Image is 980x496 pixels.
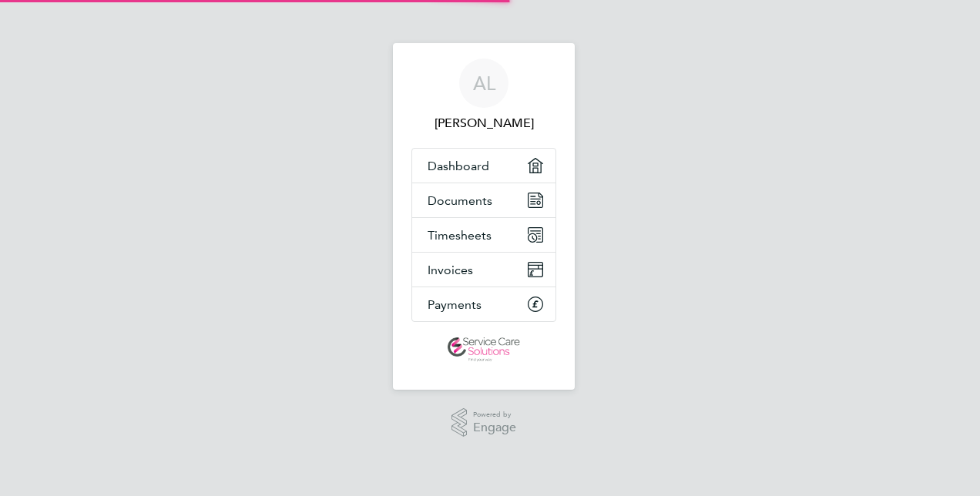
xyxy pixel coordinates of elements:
img: servicecare-logo-retina.png [448,337,520,362]
a: Invoices [412,253,555,287]
a: Dashboard [412,149,555,183]
a: Powered byEngage [451,408,517,437]
a: Go to home page [411,337,556,362]
a: Payments [412,287,555,321]
span: Dashboard [428,159,489,173]
nav: Main navigation [393,43,575,390]
span: Adam Lee [411,114,556,132]
span: Powered by [473,408,516,421]
span: Timesheets [428,228,492,243]
a: AL[PERSON_NAME] [411,59,556,132]
span: Invoices [428,263,473,277]
a: Documents [412,183,555,217]
span: Payments [428,297,482,312]
a: Timesheets [412,218,555,252]
span: Documents [428,193,492,208]
span: AL [473,73,495,93]
span: Engage [473,421,516,434]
